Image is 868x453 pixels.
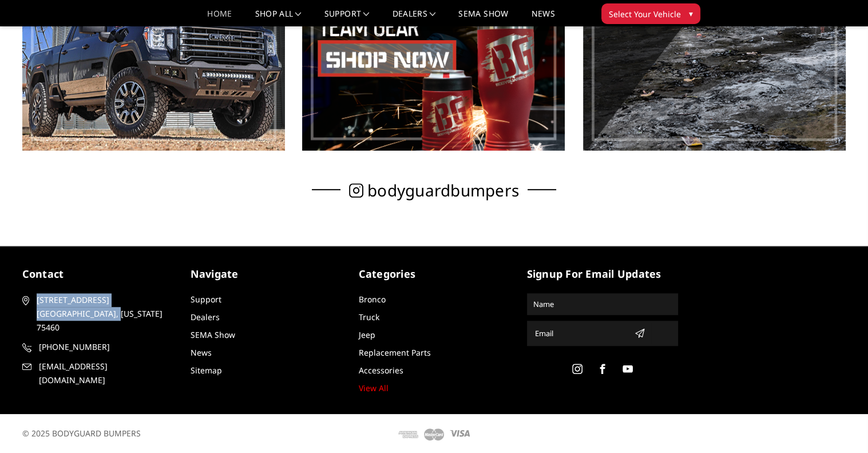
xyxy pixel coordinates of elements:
[191,329,235,340] a: SEMA Show
[811,398,868,453] iframe: Chat Widget
[689,7,693,19] span: ▾
[22,428,141,439] span: © 2025 BODYGUARD BUMPERS
[458,10,508,26] a: SEMA Show
[191,347,212,358] a: News
[207,10,232,26] a: Home
[530,324,630,342] input: Email
[359,312,379,322] a: Truck
[359,347,431,358] a: Replacement Parts
[191,365,222,376] a: Sitemap
[359,329,375,340] a: Jeep
[191,312,220,322] a: Dealers
[39,340,172,354] span: [PHONE_NUMBER]
[37,293,169,334] span: [STREET_ADDRESS] [GEOGRAPHIC_DATA], [US_STATE] 75460
[324,10,370,26] a: Support
[22,266,173,282] h5: contact
[367,184,519,196] span: bodyguardbumpers
[359,365,403,376] a: Accessories
[531,10,554,26] a: News
[191,266,342,282] h5: Navigate
[22,340,173,354] a: [PHONE_NUMBER]
[255,10,302,26] a: shop all
[359,294,386,305] a: Bronco
[359,266,510,282] h5: Categories
[393,10,436,26] a: Dealers
[609,8,681,20] span: Select Your Vehicle
[359,383,389,393] a: View All
[601,3,700,24] button: Select Your Vehicle
[39,360,172,387] span: [EMAIL_ADDRESS][DOMAIN_NAME]
[527,266,678,282] h5: signup for email updates
[22,360,173,387] a: [EMAIL_ADDRESS][DOMAIN_NAME]
[191,294,221,305] a: Support
[529,295,676,313] input: Name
